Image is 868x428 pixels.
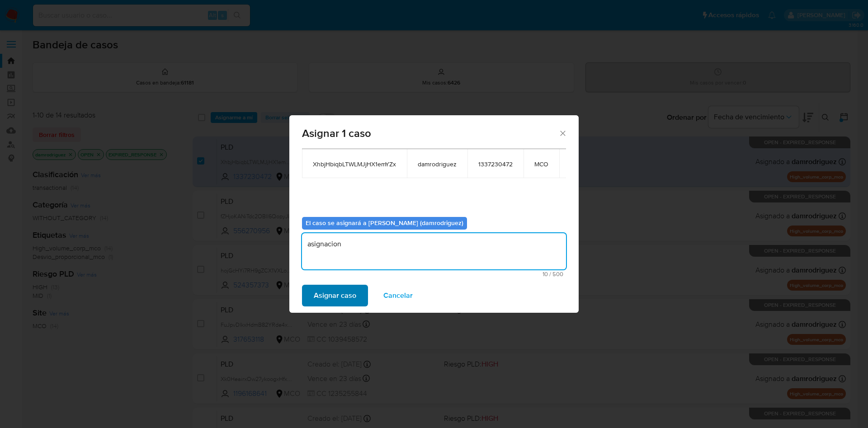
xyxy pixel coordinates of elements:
[302,233,566,269] textarea: asignacion
[383,286,413,306] span: Cancelar
[305,271,563,277] span: Máximo 500 caracteres
[558,129,566,137] button: Cerrar ventana
[478,160,513,168] span: 1337230472
[302,128,558,139] span: Asignar 1 caso
[418,160,457,168] span: damrodriguez
[302,285,368,306] button: Asignar caso
[372,285,425,306] button: Cancelar
[314,286,356,306] span: Asignar caso
[534,160,548,168] span: MCO
[313,160,396,168] span: XhbjHbiqbLTWLMJjHX1emYZx
[306,218,463,227] b: El caso se asignará a [PERSON_NAME] (damrodriguez)
[289,115,579,313] div: assign-modal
